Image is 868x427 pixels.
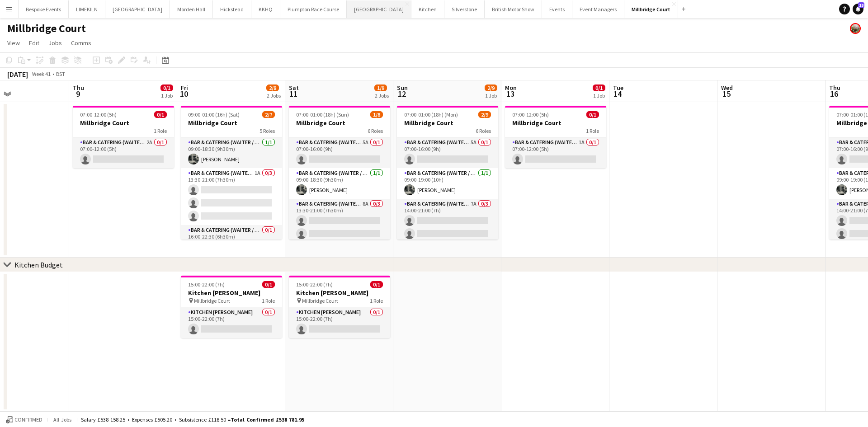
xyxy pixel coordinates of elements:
app-card-role: Bar & Catering (Waiter / waitress)8A0/313:30-21:00 (7h30m) [289,199,390,256]
app-job-card: 15:00-22:00 (7h)0/1Kitchen [PERSON_NAME] Millbridge Court1 RoleKitchen [PERSON_NAME]0/115:00-22:0... [181,276,282,338]
span: Millbridge Court [194,297,230,304]
button: LIMEKILN [69,0,105,18]
app-card-role: Bar & Catering (Waiter / waitress)1A0/313:30-21:00 (7h30m) [181,168,282,225]
span: 2/9 [485,84,497,91]
button: British Motor Show [485,0,542,18]
span: 1 Role [370,297,383,304]
h3: Kitchen [PERSON_NAME] [289,289,390,297]
span: 0/1 [154,111,167,118]
app-job-card: 07:00-12:00 (5h)0/1Millbridge Court1 RoleBar & Catering (Waiter / waitress)2A0/107:00-12:00 (5h) [73,106,174,168]
button: Hickstead [213,0,251,18]
div: 1 Job [485,92,497,99]
h3: Millbridge Court [181,119,282,127]
h3: Millbridge Court [397,119,498,127]
span: 9 [71,89,84,99]
app-card-role: Bar & Catering (Waiter / waitress)1/109:00-18:30 (9h30m)[PERSON_NAME] [289,168,390,199]
span: Mon [505,84,517,92]
app-card-role: Bar & Catering (Waiter / waitress)1A0/107:00-12:00 (5h) [505,137,606,168]
span: 5 Roles [259,127,275,134]
app-job-card: 15:00-22:00 (7h)0/1Kitchen [PERSON_NAME] Millbridge Court1 RoleKitchen [PERSON_NAME]0/115:00-22:0... [289,276,390,338]
app-card-role: Kitchen [PERSON_NAME]0/115:00-22:00 (7h) [181,307,282,338]
app-card-role: Bar & Catering (Waiter / waitress)7A0/314:00-21:00 (7h) [397,199,498,256]
span: Sun [397,84,408,92]
span: Sat [289,84,299,92]
span: 1 Role [262,297,275,304]
div: Salary £538 158.25 + Expenses £505.20 + Subsistence £118.50 = [81,416,304,423]
span: 1 Role [154,127,167,134]
app-card-role: Bar & Catering (Waiter / waitress)5A0/107:00-16:00 (9h) [397,137,498,168]
button: [GEOGRAPHIC_DATA] [347,0,411,18]
span: 6 Roles [476,127,491,134]
span: 15 [720,89,733,99]
span: Jobs [48,39,62,47]
h3: Kitchen [PERSON_NAME] [181,289,282,297]
span: Total Confirmed £538 781.95 [231,416,304,423]
span: 07:00-01:00 (18h) (Mon) [404,111,458,118]
span: View [7,39,20,47]
app-job-card: 07:00-01:00 (18h) (Mon)2/9Millbridge Court6 RolesBar & Catering (Waiter / waitress)5A0/107:00-16:... [397,106,498,239]
span: 0/1 [370,281,383,288]
app-user-avatar: Staffing Manager [850,23,861,34]
span: 1/9 [374,84,387,91]
span: 2/9 [478,111,491,118]
div: 1 Job [161,92,173,99]
app-card-role: Kitchen [PERSON_NAME]0/115:00-22:00 (7h) [289,307,390,338]
span: 2/7 [262,111,275,118]
span: Wed [721,84,733,92]
app-card-role: Bar & Catering (Waiter / waitress)5A0/107:00-16:00 (9h) [289,137,390,168]
span: 1/8 [370,111,383,118]
span: 11 [288,89,299,99]
button: Millbridge Court [624,0,678,18]
span: 15:00-22:00 (7h) [188,281,225,288]
button: [GEOGRAPHIC_DATA] [105,0,170,18]
app-job-card: 07:00-01:00 (18h) (Sun)1/8Millbridge Court6 RolesBar & Catering (Waiter / waitress)5A0/107:00-16:... [289,106,390,239]
button: Bespoke Events [19,0,69,18]
span: Thu [73,84,84,92]
span: Edit [29,39,39,47]
button: Kitchen [411,0,444,18]
span: Week 41 [30,70,52,77]
a: Comms [67,37,95,49]
div: 1 Job [593,92,605,99]
span: Confirmed [14,417,42,423]
button: KKHQ [251,0,280,18]
button: Plumpton Race Course [280,0,347,18]
span: 15:00-22:00 (7h) [296,281,333,288]
a: 15 [853,4,863,14]
button: Confirmed [5,415,44,425]
h3: Millbridge Court [505,119,606,127]
span: 14 [612,89,623,99]
span: 0/1 [586,111,599,118]
button: Event Managers [572,0,624,18]
span: 0/1 [593,84,605,91]
app-job-card: 07:00-12:00 (5h)0/1Millbridge Court1 RoleBar & Catering (Waiter / waitress)1A0/107:00-12:00 (5h) [505,106,606,168]
span: 07:00-12:00 (5h) [80,111,117,118]
span: 6 Roles [368,127,383,134]
span: 1 Role [586,127,599,134]
span: Fri [181,84,188,92]
div: BST [56,70,65,77]
div: 09:00-01:00 (16h) (Sat)2/7Millbridge Court5 RolesBar & Catering (Waiter / waitress)1/109:00-18:30... [181,106,282,239]
span: 15 [858,2,864,8]
div: 2 Jobs [267,92,281,99]
span: 0/1 [160,84,173,91]
app-card-role: Bar & Catering (Waiter / waitress)2A0/107:00-12:00 (5h) [73,137,174,168]
span: Millbridge Court [302,297,338,304]
span: 12 [396,89,408,99]
span: 10 [179,89,188,99]
span: 0/1 [262,281,275,288]
span: 16 [828,89,840,99]
button: Morden Hall [170,0,213,18]
span: 07:00-12:00 (5h) [512,111,549,118]
a: Jobs [45,37,66,49]
span: Comms [71,39,91,47]
app-card-role: Bar & Catering (Waiter / waitress)0/116:00-22:30 (6h30m) [181,225,282,256]
span: 09:00-01:00 (16h) (Sat) [188,111,240,118]
a: View [4,37,24,49]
